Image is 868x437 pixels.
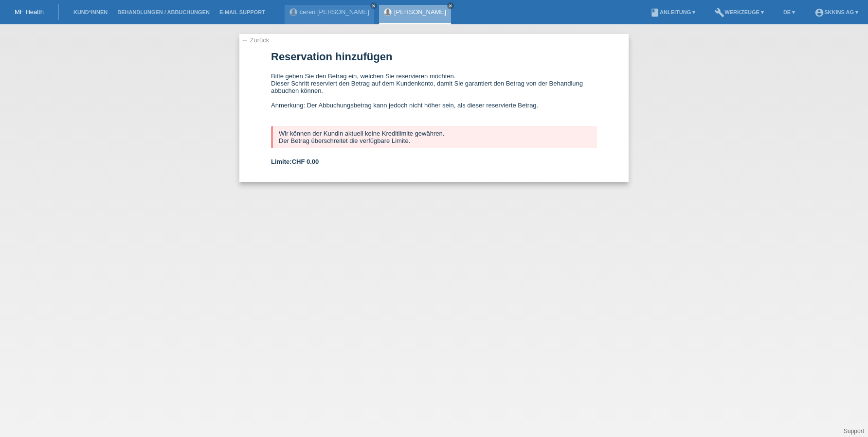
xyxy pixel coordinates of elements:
a: account_circleSKKINS AG ▾ [810,9,863,15]
div: Wir können der Kundin aktuell keine Kreditlimite gewähren. Der Betrag überschreitet die verfügbar... [271,126,597,148]
i: account_circle [814,8,824,17]
a: MF Health [15,8,44,16]
i: close [371,3,376,8]
a: close [370,2,377,9]
i: close [448,3,453,8]
h1: Reservation hinzufügen [271,51,597,63]
div: Bitte geben Sie den Betrag ein, welchen Sie reservieren möchten. Dieser Schritt reserviert den Be... [271,72,597,116]
a: close [447,2,454,9]
span: CHF 0.00 [292,158,319,165]
a: DE ▾ [778,9,800,15]
a: [PERSON_NAME] [394,8,446,16]
a: ceren [PERSON_NAME] [300,8,369,16]
a: Kund*innen [69,9,112,15]
a: bookAnleitung ▾ [645,9,700,15]
i: build [715,8,724,17]
a: Behandlungen / Abbuchungen [112,9,215,15]
a: Support [844,428,864,435]
a: ← Zurück [242,36,269,44]
a: buildWerkzeuge ▾ [710,9,769,15]
b: Limite: [271,158,319,165]
i: book [650,8,660,17]
a: E-Mail Support [215,9,270,15]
